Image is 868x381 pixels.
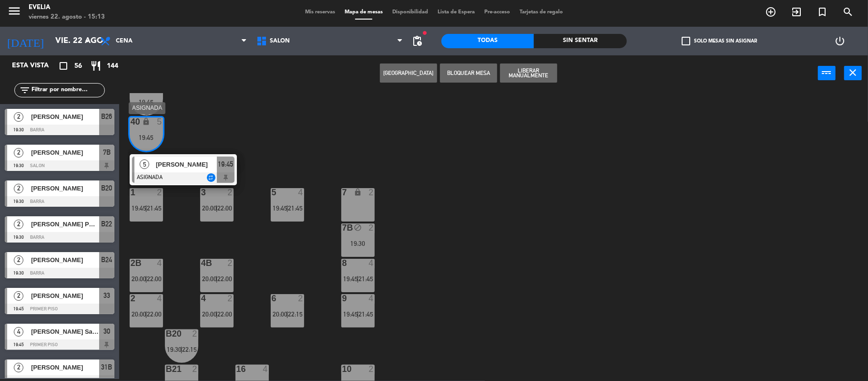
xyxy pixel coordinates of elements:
i: turned_in_not [817,6,828,18]
span: [PERSON_NAME] San [PERSON_NAME] [31,327,99,337]
i: close [848,67,859,78]
div: 4 [201,294,202,303]
span: 2 [14,184,23,193]
span: | [286,204,288,212]
span: 20:00 [202,310,217,318]
span: B26 [102,111,112,122]
span: 22:15 [288,310,303,318]
span: 144 [107,61,118,72]
span: 20:00 [202,275,217,283]
div: Todas [441,34,534,48]
div: 2 [368,188,374,197]
span: 2 [14,255,23,265]
span: 20:00 [132,310,146,318]
span: [PERSON_NAME] [31,183,99,193]
button: close [844,66,862,80]
span: 21:45 [147,204,162,212]
span: 21:45 [288,204,303,212]
div: 9 [342,294,343,303]
span: | [216,204,218,212]
span: | [145,310,147,318]
div: ASIGNADA [129,102,165,114]
div: 2 [368,223,374,232]
span: [PERSON_NAME] [31,291,99,301]
span: 22:15 [183,346,197,353]
button: Liberar Manualmente [500,63,557,83]
div: 10 [342,365,343,373]
div: 7B [342,223,343,232]
span: 2 [14,148,23,158]
i: add_circle_outline [765,6,776,18]
i: lock [142,117,150,126]
span: 19:30 [167,346,182,353]
label: Solo mesas sin asignar [682,37,757,45]
div: 2 [368,365,374,373]
span: 7B [103,147,111,158]
i: arrow_drop_down [82,35,93,47]
span: | [181,346,183,353]
span: [PERSON_NAME] PROPIEDADES [31,219,99,229]
span: Tarjetas de regalo [515,10,568,15]
div: 6 [272,294,272,303]
div: 5 [157,117,163,126]
span: check_box_outline_blank [682,37,691,45]
div: 4 [368,294,374,303]
span: 33 [103,290,110,301]
span: [PERSON_NAME] [156,159,217,169]
div: 4B [201,259,202,267]
span: | [357,310,359,318]
span: 2 [14,363,23,372]
i: filter_list [19,85,31,96]
span: B22 [102,218,112,230]
div: 3 [201,188,202,197]
span: 21:45 [359,275,374,283]
div: 4 [368,259,374,267]
span: 21:45 [359,310,374,318]
span: Cena [116,38,133,44]
span: 20:00 [132,275,146,283]
i: exit_to_app [791,6,802,18]
div: 2 [192,365,198,373]
button: Bloquear Mesa [440,63,497,83]
span: 22:00 [147,275,162,283]
input: Filtrar por nombre... [31,85,104,95]
div: B20 [166,329,166,338]
span: [PERSON_NAME] [31,112,99,122]
span: 22:00 [147,310,162,318]
i: power_input [821,67,833,78]
button: power_input [818,66,836,80]
span: | [286,310,288,318]
i: menu [7,4,21,18]
span: 31B [102,361,112,373]
span: | [216,275,218,283]
button: [GEOGRAPHIC_DATA] [380,63,437,83]
span: 22:00 [218,310,233,318]
div: 2 [298,294,304,303]
span: [PERSON_NAME] [31,148,99,158]
div: 4 [157,259,163,267]
span: Mis reservas [300,10,340,15]
div: 19:45 [130,134,163,141]
i: power_settings_new [835,35,846,47]
div: 4 [263,365,268,373]
div: 4 [157,294,163,303]
div: Evelia [29,3,105,12]
i: search [842,6,854,18]
span: 19:45 [343,275,358,283]
div: 7 [342,188,343,197]
i: crop_square [58,60,69,72]
span: B20 [102,182,112,194]
span: SALON [270,38,290,44]
div: 2 [227,294,233,303]
div: Esta vista [5,60,69,72]
span: 30 [103,326,110,337]
div: Sin sentar [534,34,627,48]
i: lock [354,188,362,196]
span: B24 [102,254,112,265]
span: 19:45 [343,310,358,318]
span: [PERSON_NAME] [31,255,99,265]
div: B21 [166,365,166,373]
div: 2 [192,329,198,338]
